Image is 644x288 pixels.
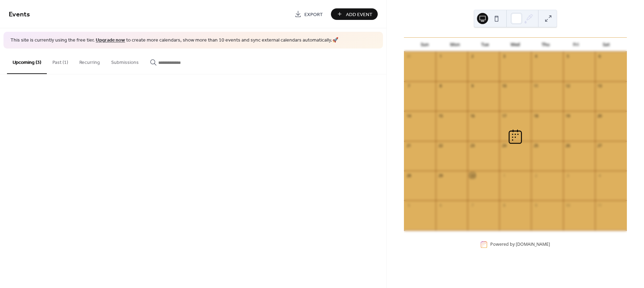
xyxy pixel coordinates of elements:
div: 29 [438,173,443,178]
span: This site is currently using the free tier. to create more calendars, show more than 10 events an... [10,37,338,44]
div: 22 [438,143,443,148]
div: 26 [565,143,571,148]
div: 21 [406,143,411,148]
button: Past (1) [47,49,74,73]
div: 5 [406,202,411,208]
div: Wed [500,38,531,52]
div: 2 [533,173,538,178]
div: 12 [565,83,571,89]
div: Tue [470,38,500,52]
button: Recurring [74,49,106,73]
button: Upcoming (3) [7,49,47,74]
div: Powered by [490,242,550,248]
div: 24 [501,143,507,148]
div: 5 [565,54,571,59]
div: 6 [438,202,443,208]
div: Sun [410,38,440,52]
div: 23 [470,143,475,148]
button: Add Event [331,8,378,20]
span: Export [304,11,323,18]
div: 15 [438,113,443,118]
div: 13 [597,83,602,89]
div: 30 [470,173,475,178]
div: 7 [406,83,411,89]
div: 7 [470,202,475,208]
div: 11 [533,83,538,89]
div: 11 [597,202,602,208]
div: 18 [533,113,538,118]
span: Events [9,8,30,21]
div: 8 [501,202,507,208]
div: 9 [533,202,538,208]
div: 10 [501,83,507,89]
div: 1 [501,173,507,178]
a: Export [289,8,328,20]
div: 31 [406,54,411,59]
div: 8 [438,83,443,89]
div: 19 [565,113,571,118]
div: 10 [565,202,571,208]
div: 20 [597,113,602,118]
div: 3 [501,54,507,59]
div: 27 [597,143,602,148]
div: 28 [406,173,411,178]
span: Add Event [346,11,372,18]
div: 1 [438,54,443,59]
div: 6 [597,54,602,59]
div: 9 [470,83,475,89]
div: 4 [597,173,602,178]
div: 4 [533,54,538,59]
div: Sat [591,38,621,52]
div: 2 [470,54,475,59]
a: [DOMAIN_NAME] [516,242,550,248]
div: 17 [501,113,507,118]
div: 3 [565,173,571,178]
div: Fri [561,38,591,52]
div: Mon [440,38,470,52]
a: Upgrade now [96,36,125,45]
div: 14 [406,113,411,118]
div: 16 [470,113,475,118]
button: Submissions [106,49,144,73]
div: 25 [533,143,538,148]
div: Thu [530,38,561,52]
